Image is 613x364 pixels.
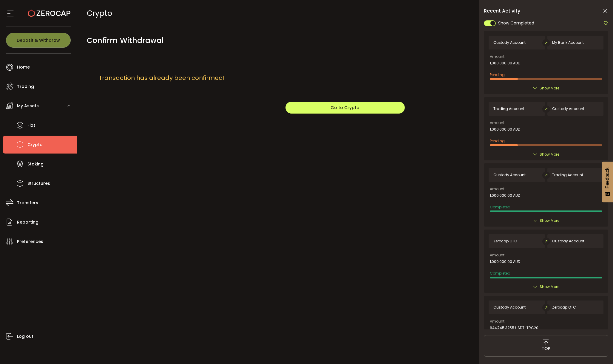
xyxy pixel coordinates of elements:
span: Custody Account [493,41,526,45]
span: 1,000,000.00 AUD [490,61,520,65]
span: 1,000,000.00 AUD [490,193,520,198]
span: Deposit & Withdraw [17,38,60,42]
span: Go to Crypto [331,105,359,111]
span: Trading Account [552,173,583,177]
span: Amount [490,253,504,257]
span: Feedback [605,168,610,188]
span: Transfers [17,199,38,207]
span: Trading Account [493,107,524,111]
button: Deposit & Withdraw [6,33,71,48]
span: Completed [490,205,510,210]
span: Show More [540,85,559,91]
span: Amount [490,187,504,191]
span: 1,000,000.00 AUD [490,127,520,131]
span: Custody Account [552,239,584,243]
span: Amount [490,121,504,125]
span: Confirm Withdrawal [87,34,164,47]
span: Zerocap OTC [493,239,517,243]
span: Custody Account [493,305,526,309]
span: Show More [540,151,559,157]
span: Log out [17,332,33,341]
span: Home [17,63,30,72]
span: Completed [490,271,510,276]
iframe: Chat Widget [541,300,613,364]
span: 644,745.3255 USDT-TRC20 [490,326,538,330]
span: Transaction has already been confirmed! [99,73,225,82]
span: Fiat [27,121,35,130]
span: Structures [27,179,50,188]
div: 聊天小组件 [541,300,613,364]
span: Show More [540,218,559,224]
span: Staking [27,160,44,168]
button: Go to Crypto [285,102,405,114]
span: Show More [540,284,559,290]
span: Trading [17,82,34,91]
span: Amount [490,55,504,58]
span: My Assets [17,102,39,110]
span: Amount [490,320,504,323]
span: Pending [490,138,505,143]
span: My Bank Account [552,41,584,45]
span: Reporting [17,218,38,227]
span: Pending [490,72,505,77]
span: Recent Activity [484,9,520,13]
span: Crypto [87,8,112,18]
span: Crypto [27,140,43,149]
span: Preferences [17,237,43,246]
span: Show Completed [498,20,534,26]
span: Custody Account [552,107,584,111]
span: Custody Account [493,173,526,177]
span: 1,000,000.00 AUD [490,260,520,264]
button: Feedback - Show survey [602,162,613,202]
